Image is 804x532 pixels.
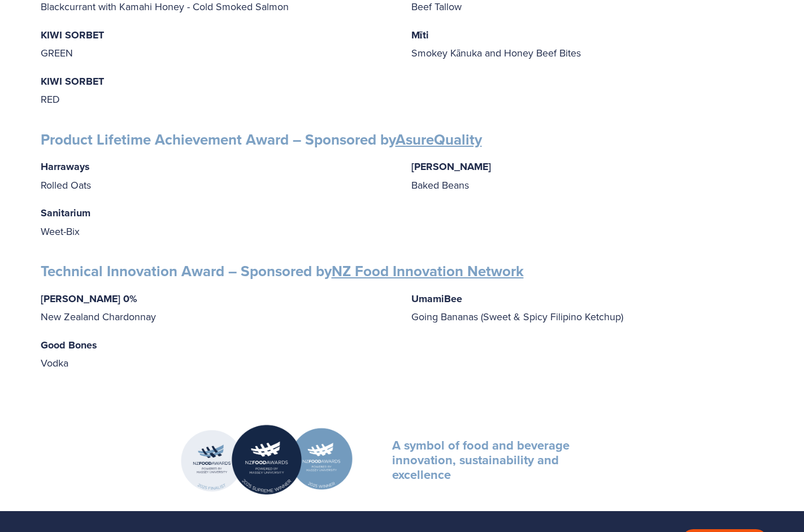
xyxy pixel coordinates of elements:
p: New Zealand Chardonnay [41,290,393,326]
strong: Technical Innovation Award – Sponsored by [41,260,524,282]
p: GREEN [41,26,393,62]
strong: [PERSON_NAME] 0% [41,291,137,306]
p: Rolled Oats [41,158,393,194]
strong: Good Bones [41,338,97,352]
strong: UmamiBee [411,291,462,306]
p: Vodka [41,336,393,372]
strong: KIWI SORBET [41,74,104,89]
a: AsureQuality [396,129,482,150]
strong: Product Lifetime Achievement Award – Sponsored by [41,129,482,150]
strong: Mīti [411,28,429,42]
strong: KIWI SORBET [41,28,104,42]
strong: [PERSON_NAME] [411,159,491,174]
p: Smokey Kānuka and Honey Beef Bites [411,26,764,62]
strong: A symbol of food and beverage innovation, sustainability and excellence [392,436,573,484]
a: NZ Food Innovation Network [332,260,524,282]
strong: Harraways [41,159,90,174]
p: Going Bananas (Sweet & Spicy Filipino Ketchup) [411,290,764,326]
strong: Sanitarium [41,206,90,220]
p: Weet-Bix [41,204,393,240]
p: RED [41,72,393,108]
p: Baked Beans [411,158,764,194]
